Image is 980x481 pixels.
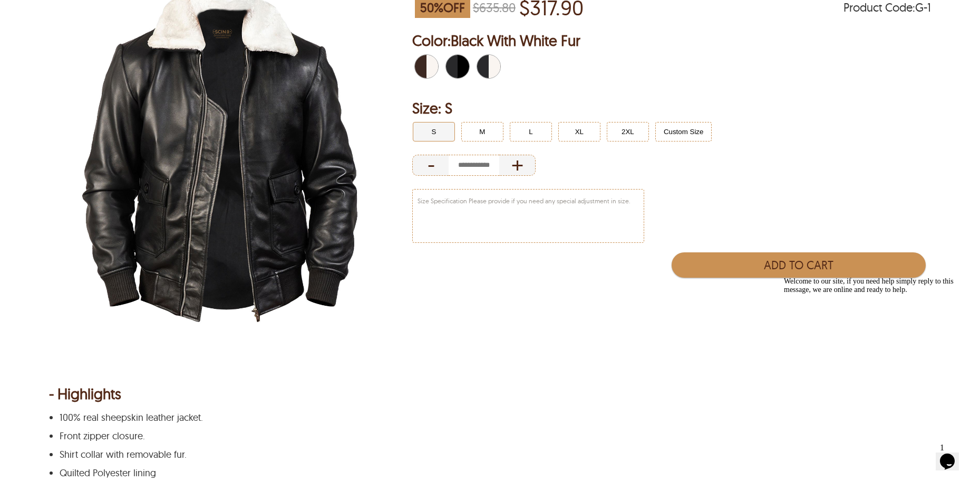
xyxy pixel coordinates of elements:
button: Add to Cart [672,252,926,278]
span: Welcome to our site, if you need help simply reply to this message, we are online and ready to help. [4,4,174,21]
div: Black With White Fur [474,52,503,81]
h2: Selected Color: by Black With White Fur [412,30,931,51]
button: Click to select L [510,122,552,142]
button: Click to select 2XL [607,122,649,142]
p: Shirt collar with removable fur. [60,449,918,460]
span: Product Code: G-1 [843,2,931,13]
p: Quilted Polyester lining [60,468,918,478]
div: Welcome to our site, if you need help simply reply to this message, we are online and ready to help. [4,4,194,21]
p: Front zipper closure. [60,431,918,441]
iframe: chat widget [780,273,969,433]
div: Brown With White Fur [412,52,441,81]
button: Click to select M [461,122,503,142]
span: Black With White Fur [451,31,580,50]
button: Click to select S [413,122,455,142]
div: Decrease Quantity of Item [412,155,449,176]
div: - Highlights [49,389,931,399]
p: 100% real sheepskin leather jacket. [60,412,918,423]
button: Click to select XL [558,122,600,142]
div: Increase Quantity of Item [499,155,536,176]
div: Black With Black Fur [443,52,472,81]
iframe: PayPal [672,283,926,307]
textarea: Size Specification Please provide if you need any special adjustment in size. [413,190,644,242]
iframe: chat widget [936,439,969,470]
button: Click to select Custom Size [655,122,712,142]
h2: Selected Filter by Size: S [412,98,931,119]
